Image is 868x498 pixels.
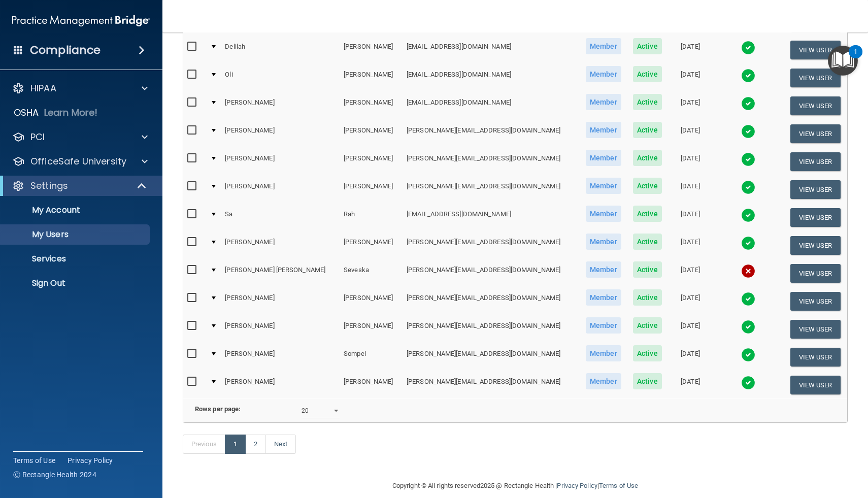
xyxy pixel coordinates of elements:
td: [PERSON_NAME] [340,148,403,176]
span: Member [586,289,621,306]
span: Member [586,317,621,334]
img: PMB logo [12,11,150,31]
button: View User [790,41,841,59]
td: [PERSON_NAME][EMAIL_ADDRESS][DOMAIN_NAME] [403,371,580,399]
button: View User [790,320,841,339]
h4: Compliance [30,43,101,57]
td: [PERSON_NAME] [340,315,403,343]
button: View User [790,208,841,227]
td: [PERSON_NAME][EMAIL_ADDRESS][DOMAIN_NAME] [403,148,580,176]
a: PCI [12,131,148,143]
p: Sign Out [7,278,145,288]
td: [PERSON_NAME] [221,120,340,148]
td: [DATE] [667,92,713,120]
a: HIPAA [12,82,148,94]
span: Member [586,178,621,194]
span: Member [586,206,621,222]
td: [DATE] [667,120,713,148]
td: [PERSON_NAME] [340,176,403,204]
button: View User [790,348,841,367]
a: Privacy Policy [557,482,597,489]
button: View User [790,124,841,143]
img: tick.e7d51cea.svg [741,376,755,390]
td: [PERSON_NAME] [340,92,403,120]
p: Services [7,254,145,264]
img: tick.e7d51cea.svg [741,348,755,362]
button: View User [790,152,841,171]
span: Member [586,122,621,138]
a: OfficeSafe University [12,155,148,168]
td: Oli [221,64,340,92]
b: Rows per page: [195,405,241,413]
button: View User [790,180,841,199]
td: [DATE] [667,371,713,399]
td: [DATE] [667,204,713,231]
span: Active [633,289,662,306]
a: Privacy Policy [68,455,113,466]
img: tick.e7d51cea.svg [741,180,755,194]
td: [PERSON_NAME] [221,92,340,120]
img: tick.e7d51cea.svg [741,236,755,250]
button: View User [790,69,841,87]
span: Member [586,345,621,361]
td: [PERSON_NAME] [221,315,340,343]
td: Rah [340,204,403,231]
td: Seveska [340,259,403,287]
span: Active [633,38,662,54]
p: HIPAA [30,82,56,94]
td: [PERSON_NAME] [221,287,340,315]
span: Active [633,206,662,222]
td: [PERSON_NAME] [340,64,403,92]
td: [PERSON_NAME] [340,231,403,259]
img: tick.e7d51cea.svg [741,96,755,111]
span: Member [586,373,621,389]
p: My Account [7,205,145,215]
td: [DATE] [667,148,713,176]
a: Terms of Use [13,455,55,466]
td: [PERSON_NAME][EMAIL_ADDRESS][DOMAIN_NAME] [403,231,580,259]
span: Member [586,38,621,54]
img: tick.e7d51cea.svg [741,208,755,222]
p: My Users [7,229,145,240]
td: [PERSON_NAME] [221,343,340,371]
td: [EMAIL_ADDRESS][DOMAIN_NAME] [403,92,580,120]
td: [PERSON_NAME] [221,371,340,399]
button: Open Resource Center, 1 new notification [828,46,858,76]
div: 1 [854,52,857,65]
td: [PERSON_NAME] [340,120,403,148]
td: [DATE] [667,64,713,92]
td: [DATE] [667,287,713,315]
td: [PERSON_NAME] [340,287,403,315]
span: Active [633,234,662,250]
span: Active [633,317,662,334]
span: Member [586,150,621,166]
button: View User [790,236,841,255]
span: Ⓒ Rectangle Health 2024 [13,470,96,480]
span: Member [586,94,621,110]
td: [PERSON_NAME] [221,231,340,259]
span: Active [633,178,662,194]
span: Member [586,234,621,250]
td: [DATE] [667,176,713,204]
td: [DATE] [667,315,713,343]
td: [PERSON_NAME][EMAIL_ADDRESS][DOMAIN_NAME] [403,343,580,371]
span: Member [586,261,621,278]
td: [DATE] [667,231,713,259]
button: View User [790,292,841,311]
td: [DATE] [667,36,713,64]
td: [PERSON_NAME][EMAIL_ADDRESS][DOMAIN_NAME] [403,287,580,315]
a: 1 [225,435,246,454]
td: [PERSON_NAME][EMAIL_ADDRESS][DOMAIN_NAME] [403,315,580,343]
p: OfficeSafe University [30,155,126,168]
span: Active [633,94,662,110]
span: Active [633,373,662,389]
span: Active [633,122,662,138]
td: [PERSON_NAME] [PERSON_NAME] [221,259,340,287]
p: PCI [30,131,45,143]
img: tick.e7d51cea.svg [741,320,755,334]
td: [EMAIL_ADDRESS][DOMAIN_NAME] [403,36,580,64]
span: Active [633,261,662,278]
td: [PERSON_NAME][EMAIL_ADDRESS][DOMAIN_NAME] [403,120,580,148]
td: [EMAIL_ADDRESS][DOMAIN_NAME] [403,64,580,92]
span: Active [633,66,662,82]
